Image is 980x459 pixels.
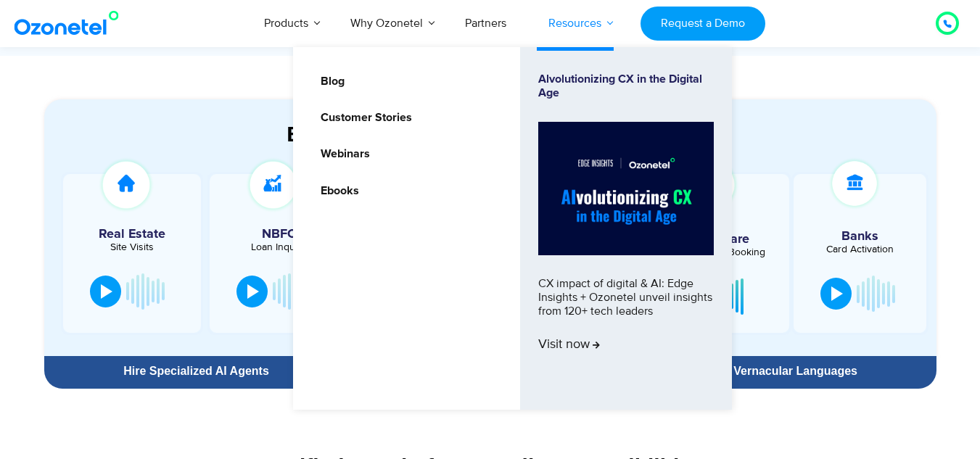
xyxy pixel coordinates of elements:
h5: Banks [801,230,919,243]
div: Loan Inquiry [217,242,340,252]
h5: Real Estate [70,228,194,241]
span: Visit now [538,337,600,353]
a: Request a Demo [641,7,765,41]
div: Experience Our Voice AI Agents in Action [59,121,943,146]
a: Blog [311,73,347,91]
div: Card Activation [801,244,919,255]
img: Alvolutionizing.jpg [538,122,714,255]
a: Alvolutionizing CX in the Digital AgeCX impact of digital & AI: Edge Insights + Ozonetel unveil i... [538,73,714,384]
h5: NBFC [217,228,340,241]
div: 24 Vernacular Languages [646,365,928,377]
a: Customer Stories [311,109,414,127]
a: Ebooks [311,182,361,200]
div: Hire Specialized AI Agents [52,365,342,377]
div: Site Visits [70,242,194,252]
a: Webinars [311,145,372,163]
